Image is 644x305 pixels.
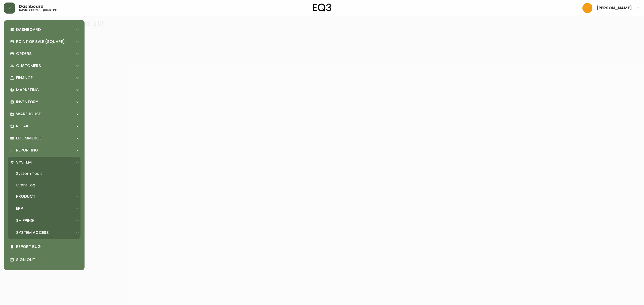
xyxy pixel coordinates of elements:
p: Reporting [16,147,38,153]
div: Retail [8,121,80,132]
div: Orders [8,48,80,59]
div: ERP [8,203,80,214]
p: Dashboard [16,27,41,32]
img: 7eb451d6983258353faa3212700b340b [582,3,592,13]
div: System [8,157,80,168]
p: Shipping [16,218,34,223]
div: Finance [8,72,80,83]
div: Point of Sale (Square) [8,36,80,47]
p: Product [16,194,35,199]
div: Customers [8,60,80,71]
span: Dashboard [19,5,44,9]
div: Product [8,191,80,202]
p: Orders [16,51,32,57]
div: Warehouse [8,109,80,120]
p: ERP [16,206,23,211]
p: Warehouse [16,111,41,117]
a: System Tools [8,168,80,179]
p: Customers [16,63,41,69]
a: Event Log [8,179,80,191]
p: Retail [16,123,29,129]
div: Reporting [8,145,80,156]
p: Inventory [16,99,38,105]
span: [PERSON_NAME] [596,6,632,10]
img: logo [313,4,331,12]
div: Sign Out [8,253,80,266]
p: Marketing [16,87,39,93]
p: System [16,160,32,165]
p: Report Bug [16,244,78,249]
div: Ecommerce [8,133,80,144]
h5: navigation & quick links [19,9,59,12]
div: Report Bug [8,240,80,253]
div: System Access [8,227,80,238]
div: Marketing [8,84,80,95]
p: Ecommerce [16,135,42,141]
div: Dashboard [8,24,80,35]
div: Shipping [8,215,80,226]
p: Sign Out [16,257,78,263]
p: System Access [16,230,49,235]
p: Finance [16,75,33,81]
div: Inventory [8,96,80,108]
p: Point of Sale (Square) [16,39,65,44]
